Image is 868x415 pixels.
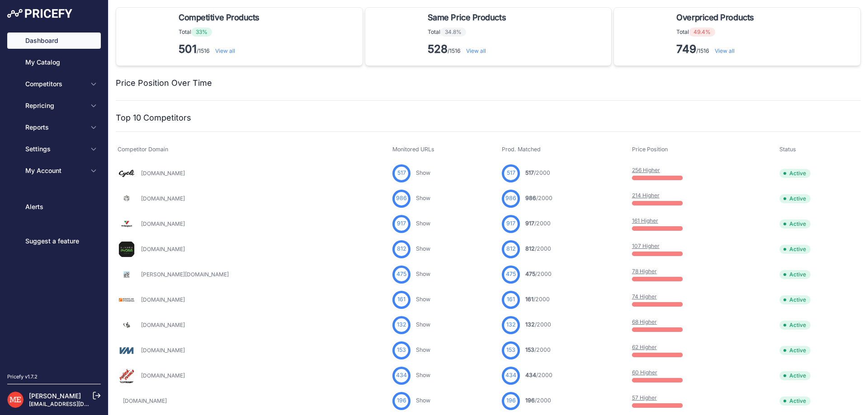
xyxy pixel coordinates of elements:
[632,268,657,275] a: 78 Higher
[779,295,811,304] span: Active
[676,11,754,24] span: Overpriced Products
[525,245,535,252] span: 812
[632,293,657,300] a: 74 Higher
[505,194,516,203] span: 986
[525,346,551,353] a: 153/2000
[141,271,229,278] a: [PERSON_NAME][DOMAIN_NAME]
[506,396,516,405] span: 196
[525,296,550,303] a: 161/2000
[525,372,552,378] a: 434/2000
[7,98,101,114] button: Repricing
[525,321,551,328] a: 132/2000
[525,169,534,176] span: 517
[525,321,535,328] span: 132
[506,270,516,279] span: 475
[141,220,185,227] a: [DOMAIN_NAME]
[416,397,430,404] a: Show
[779,169,811,178] span: Active
[141,296,185,303] a: [DOMAIN_NAME]
[416,321,430,328] a: Show
[191,28,212,37] span: 33%
[506,245,516,253] span: 812
[779,396,811,406] span: Active
[416,372,430,378] a: Show
[396,270,406,279] span: 475
[179,28,263,37] p: Total
[779,146,796,153] span: Status
[141,195,185,202] a: [DOMAIN_NAME]
[632,167,660,173] a: 256 Higher
[396,371,407,380] span: 434
[416,195,430,201] a: Show
[29,392,81,400] a: [PERSON_NAME]
[676,28,757,37] p: Total
[502,146,541,153] span: Prod. Matched
[632,394,657,401] a: 57 Higher
[416,296,430,303] a: Show
[506,321,516,329] span: 132
[7,76,101,92] button: Competitors
[507,295,515,304] span: 161
[428,28,509,37] p: Total
[7,33,101,362] nav: Sidebar
[779,245,811,254] span: Active
[396,194,407,203] span: 986
[123,397,167,404] a: [DOMAIN_NAME]
[779,270,811,279] span: Active
[179,11,259,24] span: Competitive Products
[632,344,657,350] a: 62 Higher
[779,219,811,228] span: Active
[397,169,406,177] span: 517
[7,54,101,70] a: My Catalog
[632,369,657,376] a: 60 Higher
[116,77,212,89] h2: Price Position Over Time
[506,346,515,354] span: 153
[428,42,509,56] p: /1516
[525,195,552,201] a: 986/2000
[632,217,658,224] a: 161 Higher
[141,170,185,177] a: [DOMAIN_NAME]
[428,11,506,24] span: Same Price Products
[7,141,101,157] button: Settings
[29,401,123,407] a: [EMAIL_ADDRESS][DOMAIN_NAME]
[525,220,534,227] span: 917
[525,270,535,277] span: 475
[25,166,85,175] span: My Account
[525,220,551,227] a: 917/2000
[525,169,550,176] a: 517/2000
[632,146,668,153] span: Price Position
[416,245,430,252] a: Show
[118,146,168,153] span: Competitor Domain
[7,33,101,49] a: Dashboard
[25,79,85,89] span: Competitors
[25,145,85,154] span: Settings
[141,246,185,252] a: [DOMAIN_NAME]
[215,47,235,54] a: View all
[632,318,657,325] a: 68 Higher
[525,245,551,252] a: 812/2000
[416,220,430,227] a: Show
[779,371,811,380] span: Active
[7,233,101,249] a: Suggest a feature
[179,42,197,56] strong: 501
[7,199,101,215] a: Alerts
[25,123,85,132] span: Reports
[141,347,185,354] a: [DOMAIN_NAME]
[7,373,38,381] div: Pricefy v1.7.2
[7,119,101,135] button: Reports
[715,47,735,54] a: View all
[525,397,551,404] a: 196/2000
[525,397,535,404] span: 196
[7,9,72,18] img: Pricefy Logo
[397,219,406,228] span: 917
[397,346,406,354] span: 153
[676,42,696,56] strong: 749
[632,192,660,199] a: 214 Higher
[416,270,430,277] a: Show
[440,28,466,37] span: 34.8%
[397,321,406,329] span: 132
[416,169,430,176] a: Show
[416,346,430,353] a: Show
[525,296,533,303] span: 161
[525,346,534,353] span: 153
